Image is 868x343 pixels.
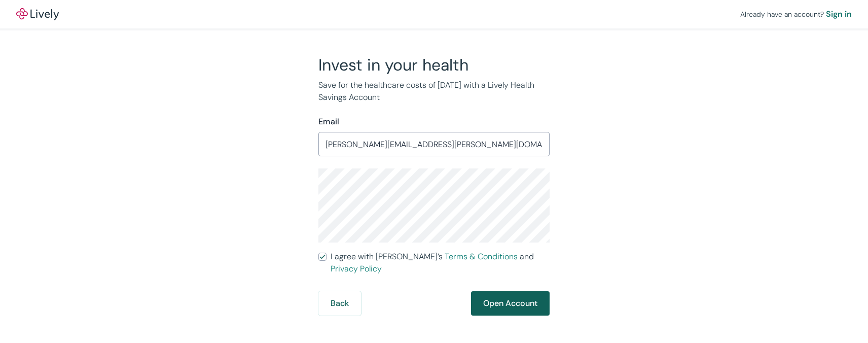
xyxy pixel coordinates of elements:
img: Lively [16,8,59,20]
span: I agree with [PERSON_NAME]’s and [331,251,550,275]
a: Privacy Policy [331,263,382,274]
a: LivelyLively [16,8,59,20]
div: Already have an account? [740,8,852,20]
p: Save for the healthcare costs of [DATE] with a Lively Health Savings Account [318,79,550,104]
button: Back [318,291,361,316]
a: Terms & Conditions [445,251,518,262]
h2: Invest in your health [318,55,550,75]
label: Email [318,116,339,128]
button: Open Account [471,291,550,316]
a: Sign in [826,8,852,20]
